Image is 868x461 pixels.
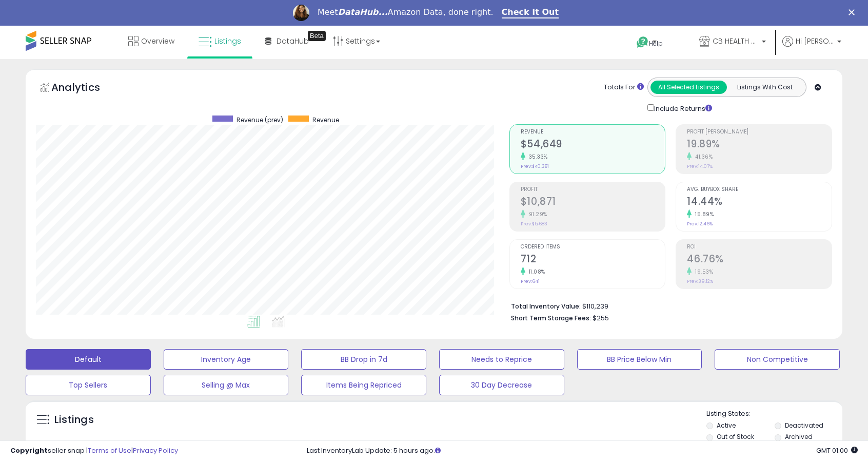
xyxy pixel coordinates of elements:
label: Active [717,421,736,430]
button: Inventory Age [164,349,289,370]
span: Revenue [312,116,339,124]
div: Last InventoryLab Update: 5 hours ago. [307,446,858,456]
div: Include Returns [640,102,724,114]
span: Overview [141,36,174,46]
span: Hi [PERSON_NAME] [796,36,834,46]
span: Revenue (prev) [236,116,283,124]
button: Items Being Repriced [301,375,426,395]
a: Privacy Policy [133,446,178,455]
span: Listings [214,36,241,46]
h5: Listings [54,413,94,427]
a: Hi [PERSON_NAME] [782,36,841,59]
li: $110,239 [511,299,824,312]
strong: Copyright [10,446,48,455]
i: Get Help [636,36,649,49]
a: DataHub [258,26,317,56]
span: Profit [PERSON_NAME] [687,129,832,135]
h2: $10,871 [521,196,665,209]
div: seller snap | | [10,446,178,456]
h2: $54,649 [521,138,665,152]
h2: 46.76% [687,253,832,267]
span: $255 [593,313,609,323]
p: Listing States: [706,409,842,419]
span: Revenue [521,129,665,135]
a: Help [628,28,683,59]
button: Needs to Reprice [439,349,564,370]
span: DataHub [277,36,309,46]
small: 11.08% [525,268,545,276]
a: Settings [325,26,388,56]
a: CB HEALTH AND SPORTING [692,26,774,59]
i: DataHub... [338,7,388,17]
button: 30 Day Decrease [439,375,564,395]
span: Help [649,39,663,48]
span: Avg. Buybox Share [687,187,832,193]
span: ROI [687,244,832,250]
button: BB Price Below Min [577,349,702,370]
small: Prev: 641 [521,278,540,284]
b: Short Term Storage Fees: [511,314,591,322]
small: 41.36% [692,153,713,161]
label: Deactivated [785,421,823,430]
a: Listings [191,26,249,56]
a: Check It Out [502,7,559,18]
button: Non Competitive [715,349,840,370]
small: 19.53% [692,268,713,276]
button: Selling @ Max [164,375,289,395]
h2: 14.44% [687,196,832,209]
h2: 19.89% [687,138,832,152]
span: CB HEALTH AND SPORTING [713,36,759,46]
h2: 712 [521,253,665,267]
small: 35.33% [525,153,548,161]
b: Total Inventory Value: [511,302,581,311]
button: All Selected Listings [650,81,727,94]
small: 15.89% [692,210,714,218]
small: Prev: 12.46% [687,221,713,227]
div: Tooltip anchor [308,31,326,41]
small: Prev: 14.07% [687,163,713,169]
button: Default [26,349,151,370]
button: Top Sellers [26,375,151,395]
label: Out of Stock [717,432,754,441]
img: Profile image for Georgie [293,5,309,21]
div: Meet Amazon Data, done right. [318,7,494,17]
span: 2025-09-15 01:00 GMT [816,446,858,455]
span: Ordered Items [521,244,665,250]
span: Profit [521,187,665,193]
button: BB Drop in 7d [301,349,426,370]
small: Prev: 39.12% [687,278,713,284]
a: Overview [121,26,182,56]
small: 91.29% [525,210,547,218]
small: Prev: $5,683 [521,221,547,227]
div: Close [849,9,859,15]
h5: Analytics [51,80,120,97]
div: Totals For [604,83,644,92]
label: Archived [785,432,813,441]
a: Terms of Use [88,446,131,455]
button: Listings With Cost [726,81,803,94]
small: Prev: $40,381 [521,163,549,169]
